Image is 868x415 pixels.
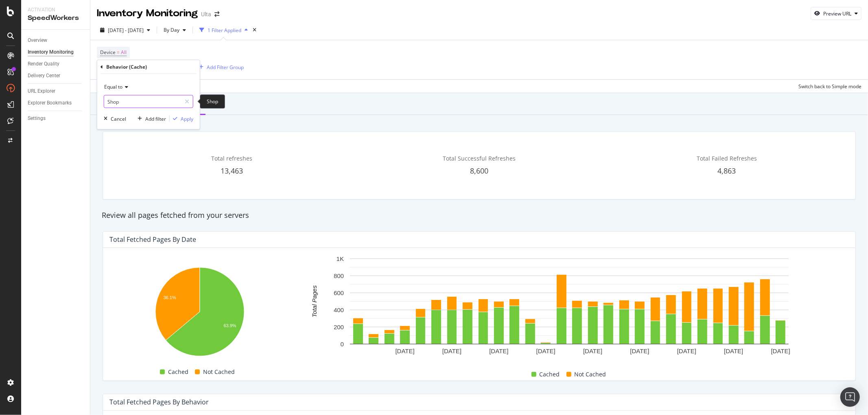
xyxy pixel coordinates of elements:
[28,7,83,13] div: Activation
[160,24,189,37] button: By Day
[28,114,46,123] div: Settings
[109,398,209,406] div: Total Fetched Pages by Behavior
[28,36,84,45] a: Overview
[121,47,127,58] span: All
[28,72,84,80] a: Delivery Center
[795,80,861,93] button: Switch back to Simple mode
[536,348,555,354] text: [DATE]
[697,154,757,162] span: Total Failed Refreshes
[396,348,415,354] text: [DATE]
[811,7,861,20] button: Preview URL
[145,115,166,122] div: Add filter
[181,115,193,122] div: Apply
[214,11,219,17] div: arrow-right-arrow-left
[334,306,344,313] text: 400
[134,115,166,123] button: Add filter
[28,48,74,56] div: Inventory Monitoring
[295,254,844,362] svg: A chart.
[223,323,236,328] text: 63.9%
[196,24,251,37] button: 1 Filter Applied
[28,13,83,23] div: SpeedWorkers
[170,115,193,123] button: Apply
[168,367,188,377] span: Cached
[771,348,790,354] text: [DATE]
[117,49,120,56] span: =
[28,36,47,45] div: Overview
[470,166,488,176] span: 8,600
[575,369,606,379] span: Not Cached
[164,295,176,300] text: 36.1%
[106,63,147,70] div: Behavior (Cache)
[208,27,241,34] div: 1 Filter Applied
[28,60,84,68] a: Render Quality
[677,348,696,354] text: [DATE]
[334,324,344,330] text: 200
[196,62,244,72] button: Add Filter Group
[28,87,55,96] div: URL Explorer
[28,87,84,96] a: URL Explorer
[28,48,84,56] a: Inventory Monitoring
[28,99,84,107] a: Explorer Bookmarks
[311,285,318,317] text: Total Pages
[717,166,736,176] span: 4,863
[334,289,344,296] text: 600
[101,115,126,123] button: Cancel
[28,99,72,107] div: Explorer Bookmarks
[443,154,516,162] span: Total Successful Refreshes
[840,387,860,407] div: Open Intercom Messenger
[583,348,602,354] text: [DATE]
[251,26,258,34] div: times
[442,348,461,354] text: [DATE]
[221,166,243,176] span: 13,463
[111,115,126,122] div: Cancel
[334,272,344,279] text: 800
[200,94,225,109] div: Shop
[823,10,851,17] div: Preview URL
[201,10,211,18] div: Ulta
[109,235,196,243] div: Total Fetched Pages by Date
[28,72,60,80] div: Delivery Center
[109,263,290,362] svg: A chart.
[97,7,198,20] div: Inventory Monitoring
[28,60,59,68] div: Render Quality
[28,114,84,123] a: Settings
[337,255,344,262] text: 1K
[341,341,344,348] text: 0
[108,27,144,34] span: [DATE] - [DATE]
[724,348,743,354] text: [DATE]
[798,83,861,90] div: Switch back to Simple mode
[97,24,153,37] button: [DATE] - [DATE]
[490,348,509,354] text: [DATE]
[203,367,235,377] span: Not Cached
[100,49,116,56] span: Device
[211,154,252,162] span: Total refreshes
[540,369,560,379] span: Cached
[630,348,649,354] text: [DATE]
[207,64,244,71] div: Add Filter Group
[160,26,179,33] span: By Day
[98,210,861,221] div: Review all pages fetched from your servers
[104,83,122,90] span: Equal to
